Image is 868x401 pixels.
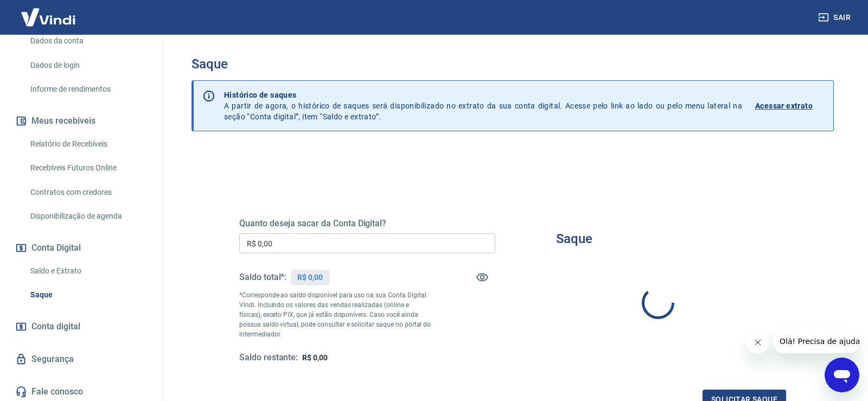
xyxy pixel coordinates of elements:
[239,290,431,339] p: *Corresponde ao saldo disponível para uso na sua Conta Digital Vindi. Incluindo os valores das ve...
[773,329,859,353] iframe: Mensagem da empresa
[13,347,149,371] a: Segurança
[239,272,286,283] h5: Saldo total*:
[192,56,834,72] h3: Saque
[26,54,149,77] a: Dados de login
[26,181,149,203] a: Contratos com credores
[26,260,149,282] a: Saldo e Extrato
[7,8,91,16] span: Olá! Precisa de ajuda?
[302,353,328,362] span: R$ 0,00
[297,272,323,283] p: R$ 0,00
[26,284,149,306] a: Saque
[755,100,813,111] p: Acessar extrato
[239,352,298,364] h5: Saldo restante:
[26,30,149,52] a: Dados da conta
[239,218,495,229] h5: Quanto deseja sacar da Conta Digital?
[816,8,855,28] button: Sair
[13,236,149,260] button: Conta Digital
[13,109,149,133] button: Meus recebíveis
[556,231,592,246] h3: Saque
[26,78,149,100] a: Informe de rendimentos
[26,205,149,227] a: Disponibilização de agenda
[31,319,80,334] span: Conta digital
[224,90,742,122] p: A partir de agora, o histórico de saques será disponibilizado no extrato da sua conta digital. Ac...
[26,133,149,155] a: Relatório de Recebíveis
[26,157,149,179] a: Recebíveis Futuros Online
[13,315,149,339] a: Conta digital
[747,332,769,353] iframe: Fechar mensagem
[224,90,742,100] p: Histórico de saques
[13,1,84,34] img: Vindi
[825,358,859,392] iframe: Botão para abrir a janela de mensagens
[755,90,825,122] a: Acessar extrato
